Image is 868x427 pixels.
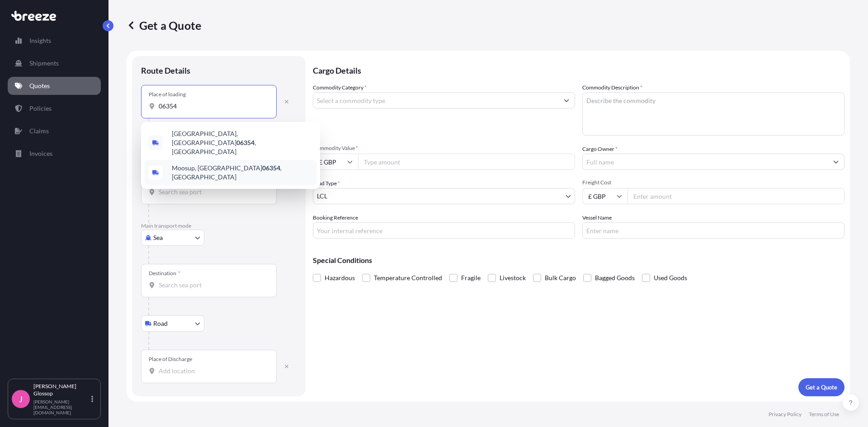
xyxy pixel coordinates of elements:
div: Place of Discharge [149,356,192,363]
div: Destination [149,270,180,277]
p: Insights [29,36,51,45]
div: Place of loading [149,91,186,98]
button: Show suggestions [828,154,844,170]
span: LCL [317,192,327,201]
span: Used Goods [654,271,687,285]
input: Type amount [358,154,575,170]
b: 06354 [262,164,280,172]
span: Freight Cost [582,179,844,186]
p: Policies [29,104,52,113]
label: Commodity Category [313,83,367,92]
p: Main transport mode [141,222,297,230]
span: Sea [153,233,163,242]
span: [GEOGRAPHIC_DATA], [GEOGRAPHIC_DATA] , [GEOGRAPHIC_DATA] [172,129,313,156]
span: Moosup, [GEOGRAPHIC_DATA] , [GEOGRAPHIC_DATA] [172,164,313,182]
span: Livestock [500,271,526,285]
input: Select a commodity type [313,92,558,108]
p: Special Conditions [313,257,844,264]
input: Full name [583,154,828,170]
span: Road [153,319,168,328]
span: J [19,394,23,404]
button: Select transport [141,230,204,246]
b: 06354 [236,139,255,146]
span: Bagged Goods [595,271,635,285]
span: Load Type [313,179,340,188]
p: Quotes [29,81,50,90]
input: Your internal reference [313,222,575,239]
span: Bulk Cargo [545,271,576,285]
p: Shipments [29,59,59,68]
button: Show suggestions [558,92,575,108]
span: Commodity Value [313,145,575,152]
span: Fragile [461,271,481,285]
label: Booking Reference [313,213,358,222]
p: Get a Quote [806,383,837,392]
label: Cargo Owner [582,145,618,154]
p: Claims [29,127,49,136]
input: Enter name [582,222,844,239]
input: Enter amount [627,188,844,204]
span: Temperature Controlled [374,271,442,285]
input: Destination [159,281,265,290]
input: Origin [159,188,265,197]
input: Place of loading [159,102,265,111]
input: Place of Discharge [159,366,265,375]
div: Show suggestions [141,122,320,189]
p: Cargo Details [313,56,844,83]
p: [PERSON_NAME] Glossop [33,383,90,397]
label: Vessel Name [582,213,612,222]
p: Terms of Use [809,411,839,418]
button: Select transport [141,315,204,332]
span: Hazardous [325,271,355,285]
p: Privacy Policy [769,411,802,418]
p: Invoices [29,149,52,158]
label: Commodity Description [582,83,642,92]
p: [PERSON_NAME][EMAIL_ADDRESS][DOMAIN_NAME] [33,399,90,415]
p: Route Details [141,65,190,76]
p: Get a Quote [127,18,201,33]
